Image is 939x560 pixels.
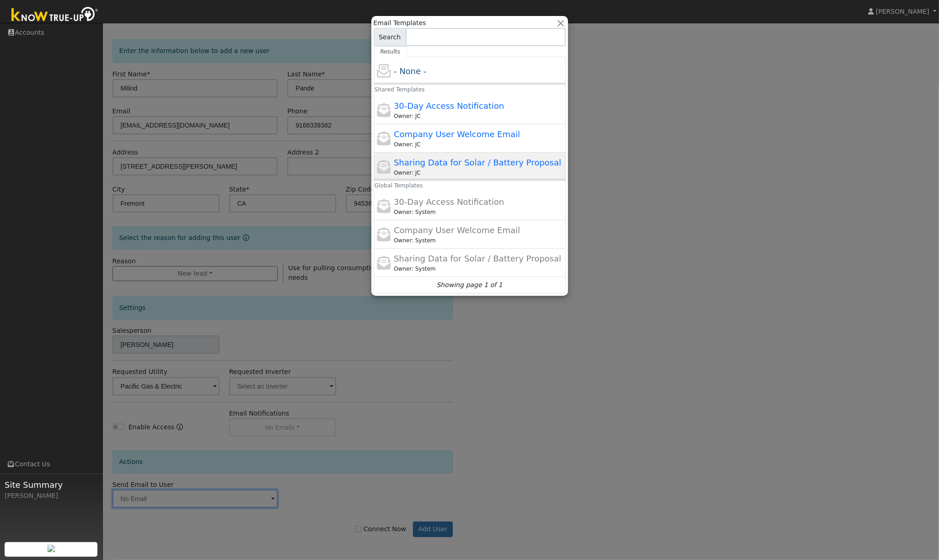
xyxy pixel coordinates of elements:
[436,280,502,290] i: Showing page 1 of 1
[5,479,98,491] span: Site Summary
[374,28,406,46] span: Search
[394,236,563,245] div: Leroy Coffman
[368,179,381,192] h6: Global Templates
[394,208,563,216] div: Leroy Coffman
[394,254,561,263] span: Sharing Data for Solar / Battery Proposal
[374,18,426,28] span: Email Templates
[374,46,408,57] a: Results
[394,129,520,139] span: Company User Welcome Email
[7,5,103,26] img: Know True-Up
[394,140,563,149] div: Jeremy Carlock
[48,545,55,552] img: retrieve
[394,169,563,177] div: Jeremy Carlock
[5,491,98,501] div: [PERSON_NAME]
[394,158,561,167] span: Sharing Data for Solar / Battery Proposal
[394,101,504,111] span: 30-Day Access Notification
[368,83,381,96] h6: Shared Templates
[394,112,563,120] div: Jeremy Carlock
[394,265,563,273] div: Leroy Coffman
[394,197,504,207] span: 30-Day Access Notification
[876,8,929,15] span: [PERSON_NAME]
[394,225,520,235] span: Company User Welcome Email
[394,66,426,76] span: - None -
